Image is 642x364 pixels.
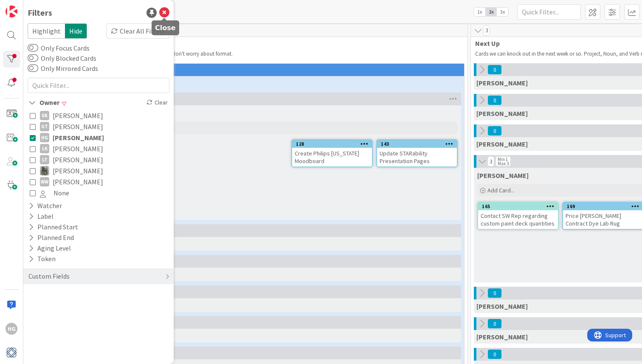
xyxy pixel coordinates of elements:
[292,140,372,166] div: 128Create Philips [US_STATE] Moodboard
[483,25,490,36] span: 3
[474,8,485,16] span: 1x
[155,24,176,32] h5: Close
[34,79,453,87] span: Design
[53,132,104,143] span: [PERSON_NAME]
[478,203,558,210] div: 165
[28,54,38,62] button: Only Blocked Cards
[377,140,457,148] div: 143
[53,165,103,176] span: [PERSON_NAME]
[106,23,169,39] div: Clear All Filters
[40,111,49,120] div: DK
[40,122,49,131] div: GT
[296,141,372,147] div: 128
[28,243,72,254] div: Aging Level
[485,8,497,16] span: 2x
[28,254,56,264] div: Token
[40,144,49,153] div: LK
[476,302,528,310] span: Walter
[28,97,60,108] div: Owner
[28,78,169,93] input: Quick Filter...
[377,148,457,166] div: Update STARability Presentation Pages
[381,141,457,147] div: 143
[376,139,458,167] a: 143Update STARability Presentation Pages
[40,166,49,175] img: PA
[53,121,103,132] span: [PERSON_NAME]
[30,187,167,198] button: None
[30,154,167,165] button: LT [PERSON_NAME]
[40,155,49,164] div: LT
[53,176,103,187] span: [PERSON_NAME]
[53,143,103,154] span: [PERSON_NAME]
[40,133,49,142] div: HG
[477,171,529,180] span: Hannah
[28,44,38,52] button: Only Focus Cards
[487,288,502,298] span: 0
[487,186,515,194] span: Add Card...
[28,6,52,19] div: Filters
[517,4,581,20] input: Quick Filter...
[28,53,96,63] label: Only Blocked Cards
[478,203,558,229] div: 165Contact SW Rep regarding custom paint deck quantities
[476,79,528,87] span: Gina
[30,176,167,187] button: WW [PERSON_NAME]
[40,177,49,186] div: WW
[6,6,17,17] img: Visit kanbanzone.com
[498,157,508,161] div: Min 1
[477,202,559,230] a: 165Contact SW Rep regarding custom paint deck quantities
[487,126,502,136] span: 0
[30,121,167,132] button: GT [PERSON_NAME]
[292,148,372,166] div: Create Philips [US_STATE] Moodboard
[291,139,373,167] a: 128Create Philips [US_STATE] Moodboard
[487,349,502,359] span: 0
[476,109,528,118] span: Lisa T.
[145,97,169,108] div: Clear
[487,319,502,329] span: 0
[65,23,87,39] span: Hide
[497,8,508,16] span: 3x
[6,323,17,335] div: HG
[28,43,90,53] label: Only Focus Cards
[377,140,457,166] div: 143Update STARability Presentation Pages
[30,165,167,176] button: PA [PERSON_NAME]
[28,222,79,232] div: Planned Start
[28,23,65,39] span: Highlight
[30,143,167,154] button: LK [PERSON_NAME]
[18,1,39,11] span: Support
[6,347,17,358] img: avatar
[53,110,103,121] span: [PERSON_NAME]
[476,333,528,341] span: Philip
[28,232,75,243] div: Planned End
[28,64,38,73] button: Only Mirrored Cards
[53,154,103,165] span: [PERSON_NAME]
[487,65,502,75] span: 0
[487,156,494,166] span: 3
[292,140,372,148] div: 128
[28,63,98,73] label: Only Mirrored Cards
[476,140,528,148] span: Lisa K.
[482,203,558,209] div: 165
[30,132,167,143] button: HG [PERSON_NAME]
[498,161,509,166] div: Max 3
[31,39,457,48] span: Choices
[28,271,70,282] div: Custom Fields
[478,210,558,229] div: Contact SW Rep regarding custom paint deck quantities
[30,110,167,121] button: DK [PERSON_NAME]
[28,211,54,222] div: Label
[28,200,63,211] div: Watcher
[487,95,502,105] span: 0
[31,51,463,57] p: Capture upcoming work as it comes to mind and put it here - don't worry about format.
[53,187,69,198] span: None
